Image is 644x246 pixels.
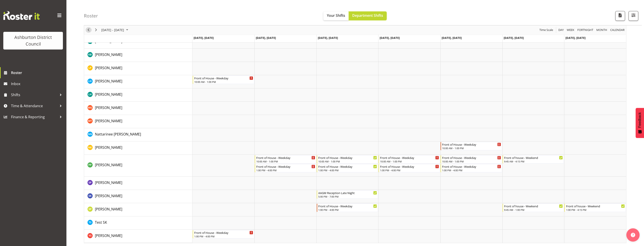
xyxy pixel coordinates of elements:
[95,79,122,84] span: [PERSON_NAME]
[317,155,378,164] div: Polly Price"s event - Front of House - Weekday Begin From Wednesday, October 8, 2025 at 10:00:00 ...
[95,145,122,150] a: [PERSON_NAME]
[84,62,192,75] td: Linda Petrie resource
[92,25,100,35] div: next period
[610,27,625,33] span: calendar
[95,207,122,212] span: [PERSON_NAME]
[596,27,608,33] span: Month
[193,230,254,238] div: Yashar Sholehpak"s event - Front of House - Weekday Begin From Monday, October 6, 2025 at 1:00:00...
[193,76,254,84] div: Louisa Horman"s event - Front of House - Weekday Begin From Monday, October 6, 2025 at 10:00:00 A...
[378,155,440,164] div: Polly Price"s event - Front of House - Weekday Begin From Thursday, October 9, 2025 at 10:00:00 A...
[566,208,625,212] div: 1:00 PM - 4:15 PM
[11,114,57,120] span: Finance & Reporting
[318,191,377,195] div: AAGM Reception Late Night
[84,155,192,177] td: Polly Price resource
[566,27,575,33] button: Timeline Week
[194,80,253,84] div: 10:00 AM - 1:00 PM
[638,112,642,128] span: Feedback
[95,52,122,57] span: [PERSON_NAME]
[378,164,440,172] div: Polly Price"s event - Front of House - Weekday Begin From Thursday, October 9, 2025 at 1:00:00 PM...
[503,204,564,212] div: Susan Philpott"s event - Front of house - Weekend Begin From Saturday, October 11, 2025 at 9:45:0...
[84,115,192,128] td: Martine Tait resource
[503,155,564,164] div: Polly Price"s event - Front of house - Weekend Begin From Saturday, October 11, 2025 at 9:45:00 A...
[566,204,625,208] div: Front of house - Weekend
[11,69,64,76] span: Roster
[318,36,338,40] span: [DATE], [DATE]
[11,92,57,98] span: Shifts
[442,164,501,169] div: Front of House - Weekday
[256,160,315,163] div: 10:00 AM - 1:00 PM
[95,118,122,123] span: [PERSON_NAME]
[539,27,554,33] span: Time Scale
[95,180,122,185] a: [PERSON_NAME]
[95,162,122,168] a: [PERSON_NAME]
[95,65,122,71] a: [PERSON_NAME]
[317,204,378,212] div: Susan Philpott"s event - Front of House - Weekday Begin From Wednesday, October 8, 2025 at 1:00:0...
[256,164,315,169] div: Front of House - Weekday
[84,230,192,243] td: Yashar Sholehpak resource
[95,118,122,124] a: [PERSON_NAME]
[95,105,122,110] a: [PERSON_NAME]
[558,27,564,33] span: Day
[101,27,124,33] span: [DATE] - [DATE]
[327,13,345,18] span: Your Shifts
[596,27,608,33] button: Timeline Month
[84,88,192,102] td: Lynley Hands resource
[504,208,563,212] div: 9:45 AM - 1:00 PM
[442,155,501,160] div: Front of House - Weekday
[100,25,131,35] div: October 06 - 12, 2025
[84,75,192,88] td: Louisa Horman resource
[577,27,594,33] button: Fortnight
[380,164,439,169] div: Front of House - Weekday
[352,13,383,18] span: Department Shifts
[380,155,439,160] div: Front of House - Weekday
[564,204,626,212] div: Susan Philpott"s event - Front of house - Weekend Begin From Sunday, October 12, 2025 at 1:00:00 ...
[3,11,40,20] img: Rosterit website logo
[442,160,501,163] div: 10:00 AM - 1:00 PM
[504,160,563,163] div: 9:45 AM - 4:15 PM
[442,142,501,147] div: Front of House - Weekday
[95,92,122,97] span: [PERSON_NAME]
[441,164,502,172] div: Polly Price"s event - Front of House - Weekday Begin From Friday, October 10, 2025 at 1:00:00 PM ...
[255,164,316,172] div: Polly Price"s event - Front of House - Weekday Begin From Tuesday, October 7, 2025 at 1:00:00 PM ...
[95,78,122,84] a: [PERSON_NAME]
[95,220,107,225] span: Test SK
[318,164,377,169] div: Front of House - Weekday
[256,155,315,160] div: Front of House - Weekday
[95,145,122,150] span: [PERSON_NAME]
[84,49,192,62] td: Kay Begg resource
[349,11,387,20] button: Department Shifts
[442,36,462,40] span: [DATE], [DATE]
[95,220,107,225] a: Test SK
[95,206,122,212] a: [PERSON_NAME]
[318,208,377,212] div: 1:00 PM - 4:00 PM
[318,195,377,198] div: 5:00 PM - 7:00 PM
[317,164,378,172] div: Polly Price"s event - Front of House - Weekday Begin From Wednesday, October 8, 2025 at 1:00:00 P...
[84,128,192,141] td: Nattarinee NAT Kliopchael resource
[256,168,315,172] div: 1:00 PM - 4:00 PM
[318,204,377,208] div: Front of House - Weekday
[380,168,439,172] div: 1:00 PM - 4:00 PM
[565,36,586,40] span: [DATE], [DATE]
[84,203,192,216] td: Susan Philpott resource
[95,233,122,238] a: [PERSON_NAME]
[442,146,501,150] div: 10:00 AM - 1:00 PM
[95,193,122,198] span: [PERSON_NAME]
[504,36,524,40] span: [DATE], [DATE]
[558,27,565,33] button: Timeline Day
[93,27,99,33] button: Next
[318,168,377,172] div: 1:00 PM - 4:00 PM
[194,36,214,40] span: [DATE], [DATE]
[631,233,635,237] img: help-xxl-2.png
[84,177,192,190] td: Selwyn Price resource
[11,103,57,109] span: Time & Attendance
[194,235,253,238] div: 1:00 PM - 4:00 PM
[441,155,502,164] div: Polly Price"s event - Front of House - Weekday Begin From Friday, October 10, 2025 at 10:00:00 AM...
[539,27,554,33] button: Time Scale
[441,142,502,150] div: Nicole Ketter"s event - Front of House - Weekday Begin From Friday, October 10, 2025 at 10:00:00 ...
[85,25,92,35] div: previous period
[86,27,92,33] button: Previous
[504,204,563,208] div: Front of house - Weekend
[95,132,141,137] a: Nattarinee [PERSON_NAME]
